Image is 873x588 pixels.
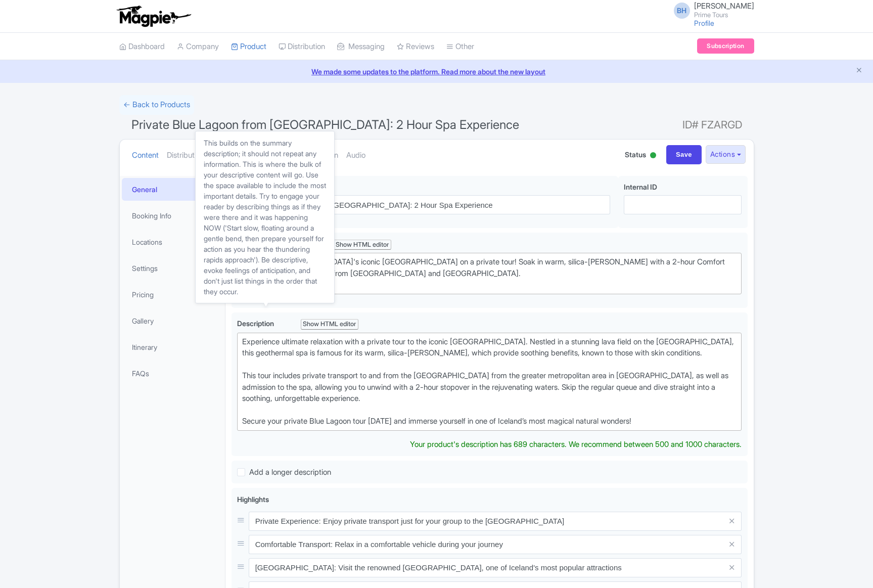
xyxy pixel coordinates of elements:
[697,38,754,54] a: Subscription
[301,319,359,330] div: Show HTML editor
[337,33,385,61] a: Messaging
[122,283,223,306] a: Pricing
[231,33,266,61] a: Product
[624,183,657,191] span: Internal ID
[6,66,867,77] a: We made some updates to the platform. Read more about the new layout
[706,145,746,164] button: Actions
[694,1,754,11] span: [PERSON_NAME]
[410,439,742,450] div: Your product's description has 689 characters. We recommend between 500 and 1000 characters.
[177,33,219,61] a: Company
[242,336,737,427] div: Experience ultimate relaxation with a private tour to the iconic [GEOGRAPHIC_DATA]. Nestled in a ...
[346,140,365,171] a: Audio
[334,240,392,250] div: Show HTML editor
[648,148,658,164] div: Active
[114,5,193,27] img: logo-ab69f6fb50320c5b225c76a69d11143b.png
[242,256,737,291] div: Escape to [GEOGRAPHIC_DATA]'s iconic [GEOGRAPHIC_DATA] on a private tour! Soak in warm, silica-[P...
[682,115,742,135] span: ID# FZARGD
[131,117,519,132] span: Private Blue Lagoon from [GEOGRAPHIC_DATA]: 2 Hour Spa Experience
[279,33,325,61] a: Distribution
[237,319,275,328] span: Description
[122,257,223,280] a: Settings
[625,149,646,160] span: Status
[397,33,434,61] a: Reviews
[122,336,223,358] a: Itinerary
[668,2,754,18] a: BH [PERSON_NAME] Prime Tours
[674,3,690,19] span: BH
[122,178,223,201] a: General
[237,495,269,504] span: Highlights
[666,145,702,164] input: Save
[446,33,474,61] a: Other
[122,204,223,227] a: Booking Info
[119,33,165,61] a: Dashboard
[167,140,204,171] a: Distribution
[119,95,194,115] a: ← Back to Products
[122,309,223,332] a: Gallery
[855,65,863,77] button: Close announcement
[122,231,223,253] a: Locations
[249,467,331,477] span: Add a longer description
[694,12,754,18] small: Prime Tours
[122,362,223,385] a: FAQs
[694,19,714,27] a: Profile
[132,140,159,171] a: Content
[204,138,326,297] div: This builds on the summary description; it should not repeat any information. This is where the b...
